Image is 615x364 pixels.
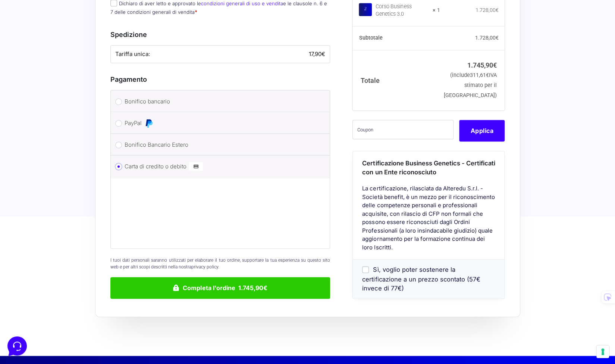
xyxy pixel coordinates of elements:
[309,50,325,57] bdi: 17,90
[352,27,440,50] th: Subtotale
[359,3,372,16] img: Corso Business Genetics 3.0
[362,159,495,176] span: Certificazione Business Genetics - Certificati con un Ente riconosciuto
[125,139,314,150] label: Bonifico Bancario Estero
[433,7,440,14] strong: × 1
[475,7,498,13] bdi: 1.728,00
[110,277,330,299] button: Completa l'ordine 1.745,90€
[6,335,28,357] iframe: Customerly Messenger Launcher
[116,250,125,257] p: Help
[376,3,428,18] div: Corso Business Genetics 3.0
[125,161,314,172] label: Carta di credito o debito
[475,35,498,41] bdi: 1.728,00
[362,266,480,292] span: Sì, voglio poter sostenere la certificazione a un prezzo scontato (57€ invece di 77€)
[52,240,98,257] button: Messages
[12,75,137,90] button: Start a Conversation
[125,118,314,129] label: PayPal
[110,0,327,15] label: Dichiaro di aver letto e approvato le e le clausole n. 6 e 7 delle condizioni generali di vendita
[470,72,489,78] span: 311,61
[495,7,498,13] span: €
[125,96,314,107] label: Bonifico bancario
[115,50,326,59] label: Tariffa unica:
[362,266,369,273] input: Sì, voglio poter sostenere la certificazione a un prezzo scontato (57€ invece di 77€)
[36,54,51,69] img: dark
[64,250,85,257] p: Messages
[444,72,497,99] small: (include IVA stimato per il [GEOGRAPHIC_DATA])
[54,79,104,85] span: Start a Conversation
[93,105,137,111] a: Open Help Center
[24,54,39,69] img: dark
[596,345,609,358] button: Le tue preferenze relative al consenso per le tecnologie di tracciamento
[12,105,51,111] span: Find an Answer
[110,74,330,84] h3: Pagamento
[144,119,153,128] img: PayPal
[352,120,454,139] input: Coupon
[321,50,325,57] span: €
[459,120,505,141] button: Applica
[201,0,283,6] a: condizioni generali di uso e vendita
[12,42,60,48] span: Your Conversations
[493,61,497,69] span: €
[12,54,27,69] img: dark
[486,72,489,78] span: €
[467,61,497,69] bdi: 1.745,90
[110,257,330,270] p: I tuoi dati personali saranno utilizzati per elaborare il tuo ordine, supportare la tua esperienz...
[353,184,504,259] div: La certificazione, rilasciata da Alteredu S.r.l. - Società benefit, è un mezzo per il riconoscime...
[6,240,52,257] button: Home
[17,121,122,128] input: Search for an Article...
[6,6,125,30] h2: Hello from Marketers 👋
[191,264,218,270] a: privacy policy
[97,240,143,257] button: Help
[352,50,440,110] th: Totale
[22,250,35,257] p: Home
[117,184,321,241] iframe: Casella di inserimento pagamento sicuro con carta
[110,29,330,40] h3: Spedizione
[495,35,498,41] span: €
[189,162,203,171] img: Carta di credito o debito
